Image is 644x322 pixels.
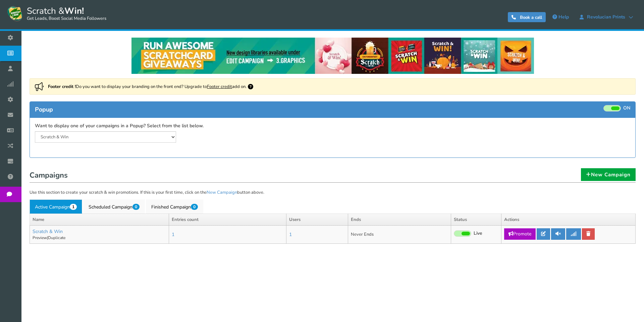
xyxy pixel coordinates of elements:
small: Get Leads, Boost Social Media Followers [27,16,106,21]
span: 1 [70,204,77,210]
img: Scratch and Win [7,5,23,22]
a: Scratch & Win [33,228,63,235]
a: 1 [289,231,292,238]
a: Help [549,12,572,22]
strong: Footer credit ! [48,84,76,90]
span: Revolucian Prints [584,14,629,20]
a: Scratch &Win! Get Leads, Boost Social Media Followers [7,5,106,22]
span: Popup [35,105,53,113]
a: New Campaign [207,189,237,195]
span: 0 [132,204,140,210]
th: Ends [348,214,451,226]
strong: Win! [64,5,84,17]
h1: Campaigns [30,169,636,183]
a: New Campaign [581,168,636,181]
div: Do you want to display your branding on the front end? Upgrade to add on. [30,78,636,95]
a: Promote [504,228,536,240]
span: ON [623,105,630,111]
a: Duplicate [48,235,65,240]
span: Live [474,230,482,237]
th: Entries count [169,214,286,226]
p: Use this section to create your scratch & win promotions. If this is your first time, click on th... [30,189,636,196]
p: | [33,235,166,241]
span: Book a call [520,14,542,20]
a: Finished Campaign [146,199,203,214]
span: 0 [191,204,198,210]
a: 1 [172,231,174,238]
a: Active Campaign [30,199,82,214]
th: Name [30,214,169,226]
a: Book a call [508,12,546,22]
span: Scratch & [23,5,106,22]
th: Actions [501,214,636,226]
a: Scheduled Campaign [83,199,145,214]
a: Preview [33,235,47,240]
span: Help [558,14,569,20]
a: Footer credit [207,84,232,90]
img: festival-poster-2020.webp [131,38,534,74]
label: Want to display one of your campaigns in a Popup? Select from the list below. [35,123,204,129]
th: Status [451,214,501,226]
td: Never Ends [348,226,451,244]
th: Users [286,214,348,226]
